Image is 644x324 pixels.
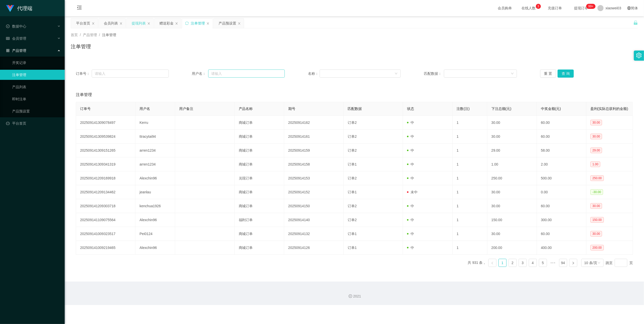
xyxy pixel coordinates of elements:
[235,116,284,130] td: 商城订单
[284,241,344,255] td: 20250914126
[76,92,92,98] span: 注单管理
[590,231,602,237] span: 30.00
[235,241,284,255] td: 商城订单
[284,227,344,241] td: 20250914132
[349,294,352,298] i: 图标: copyright
[17,0,32,16] h1: 代理端
[487,241,537,255] td: 200.00
[235,185,284,199] td: 商城订单
[539,259,547,267] li: 5
[590,189,603,195] span: -30.00
[284,144,344,157] td: 20250914159
[284,130,344,144] td: 20250914161
[407,121,414,125] span: 中
[487,227,537,241] td: 30.00
[6,49,26,53] span: 产品管理
[76,227,135,241] td: 202509141009323517
[76,130,135,144] td: 202509141309539824
[235,157,284,171] td: 商城订单
[102,33,116,37] span: 注单管理
[12,94,61,104] a: 即时注单
[135,227,175,241] td: Pei0124
[453,227,487,241] td: 1
[284,171,344,185] td: 20250914153
[120,22,123,25] i: 图标: close
[308,71,320,76] span: 名称：
[71,0,88,16] i: 图标: menu-fold
[175,22,178,25] i: 图标: close
[12,106,61,116] a: 产品预设置
[235,144,284,157] td: 商城订单
[499,259,506,267] a: 1
[491,262,494,265] i: 图标: left
[453,185,487,199] td: 1
[590,134,602,139] span: 30.00
[92,22,95,25] i: 图标: close
[76,185,135,199] td: 202509141209134462
[76,18,90,28] div: 平台首页
[627,6,631,10] i: 图标: global
[208,70,285,78] input: 请输入
[584,259,597,267] div: 10 条/页
[453,130,487,144] td: 1
[185,21,189,25] i: 图标: sync
[572,262,575,265] i: 图标: right
[487,213,537,227] td: 150.00
[453,116,487,130] td: 1
[539,259,547,267] a: 5
[135,213,175,227] td: Alexchin96
[537,171,586,185] td: 500.00
[83,33,97,37] span: 产品管理
[104,18,118,28] div: 会员列表
[453,144,487,157] td: 1
[487,116,537,130] td: 30.00
[559,259,567,267] li: 94
[498,259,507,267] li: 1
[540,70,556,78] button: 重 置
[348,190,357,194] span: 订单1
[147,22,150,25] i: 图标: close
[529,259,537,267] li: 4
[219,18,236,28] div: 产品预设置
[348,232,357,236] span: 订单1
[407,134,414,138] span: 中
[537,130,586,144] td: 60.00
[99,33,100,37] span: /
[348,148,357,152] span: 订单2
[92,70,169,78] input: 请输入
[235,227,284,241] td: 商城订单
[407,176,414,180] span: 中
[12,58,61,68] a: 开奖记录
[239,107,253,111] span: 产品名称
[487,185,537,199] td: 30.00
[519,259,527,267] li: 3
[6,37,10,40] i: 图标: table
[537,241,586,255] td: 400.00
[407,162,414,166] span: 中
[76,199,135,213] td: 202509141209303718
[537,116,586,130] td: 60.00
[407,232,414,236] span: 中
[541,107,561,111] span: 中奖金额(元)
[191,18,205,28] div: 注单管理
[348,204,357,208] span: 订单2
[159,18,174,28] div: 赠送彩金
[284,213,344,227] td: 20250914140
[537,199,586,213] td: 60.00
[235,171,284,185] td: 兑现订单
[407,148,414,152] span: 中
[590,107,628,111] span: 盈利(实际总获利的金额)
[76,213,135,227] td: 202509141109075564
[179,107,193,111] span: 用户备注
[80,33,81,37] span: /
[135,157,175,171] td: arren1234
[468,259,486,267] li: 共 931 条，
[519,6,538,10] span: 在线人数
[537,213,586,227] td: 300.00
[509,259,516,267] a: 2
[235,213,284,227] td: 福利订单
[348,246,357,250] span: 订单1
[453,199,487,213] td: 1
[76,241,135,255] td: 202509141009219465
[453,157,487,171] td: 1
